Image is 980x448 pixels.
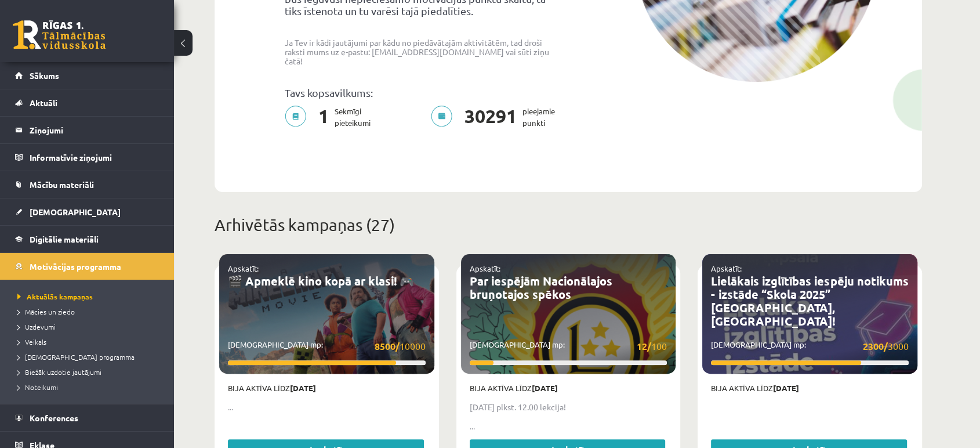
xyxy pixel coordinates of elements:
a: Apskatīt: [228,263,259,273]
span: Uzdevumi [17,322,56,331]
p: ... [228,401,426,413]
a: Aktuālās kampaņas [17,291,162,302]
p: [DEMOGRAPHIC_DATA] mp: [711,339,909,353]
a: Mācību materiāli [15,171,159,198]
span: 1 [313,106,335,129]
span: Noteikumi [17,382,58,392]
span: 100 [637,339,667,353]
span: Aktuāli [30,97,57,108]
a: Apskatīt: [470,263,500,273]
p: ... [470,420,667,432]
a: Lielākais izglītības iespēju notikums - izstāde “Skola 2025” [GEOGRAPHIC_DATA], [GEOGRAPHIC_DATA]! [711,273,908,328]
a: Motivācijas programma [15,253,159,280]
a: Informatīvie ziņojumi [15,144,159,171]
span: Mācies un ziedo [17,307,75,316]
span: Aktuālās kampaņas [17,292,93,301]
a: 🎬 Apmeklē kino kopā ar klasi! 🎮 [228,273,414,288]
a: Digitālie materiāli [15,226,159,252]
p: Sekmīgi pieteikumi [285,106,378,129]
p: pieejamie punkti [431,106,562,129]
a: Rīgas 1. Tālmācības vidusskola [13,20,106,49]
a: Aktuāli [15,89,159,116]
legend: Ziņojumi [30,117,159,143]
span: Konferences [30,413,78,423]
span: Veikals [17,337,46,346]
p: Ja Tev ir kādi jautājumi par kādu no piedāvātajām aktivitātēm, tad droši raksti mums uz e-pastu: ... [285,38,560,66]
strong: 2300/ [863,340,888,352]
a: Biežāk uzdotie jautājumi [17,367,162,377]
span: 30291 [459,106,522,129]
strong: [DATE] [532,383,558,393]
p: [DEMOGRAPHIC_DATA] mp: [228,339,426,353]
a: Konferences [15,404,159,431]
a: Ziņojumi [15,117,159,143]
p: [DEMOGRAPHIC_DATA] mp: [470,339,667,353]
p: Arhivētās kampaņas (27) [215,213,922,237]
span: 10000 [375,339,426,353]
span: 3000 [863,339,909,353]
strong: [DATE] [290,383,316,393]
a: Veikals [17,337,162,347]
p: Bija aktīva līdz [470,382,667,394]
span: [DEMOGRAPHIC_DATA] [30,207,121,217]
a: Uzdevumi [17,321,162,332]
p: Bija aktīva līdz [228,382,426,394]
legend: Informatīvie ziņojumi [30,144,159,171]
p: Bija aktīva līdz [711,382,909,394]
strong: [DATE] plkst. 12.00 lekcija! [470,402,566,412]
a: Noteikumi [17,382,162,392]
a: Sākums [15,62,159,89]
a: Par iespējām Nacionālajos bruņotajos spēkos [470,273,612,302]
strong: 12/ [637,340,651,352]
span: Biežāk uzdotie jautājumi [17,367,101,377]
span: Digitālie materiāli [30,234,99,244]
span: Mācību materiāli [30,179,94,190]
a: Mācies un ziedo [17,306,162,317]
p: Tavs kopsavilkums: [285,86,560,99]
a: [DEMOGRAPHIC_DATA] [15,198,159,225]
strong: [DATE] [773,383,799,393]
strong: 8500/ [375,340,400,352]
span: Motivācijas programma [30,261,121,272]
span: Sākums [30,70,59,81]
span: [DEMOGRAPHIC_DATA] programma [17,352,135,362]
a: Apskatīt: [711,263,742,273]
a: [DEMOGRAPHIC_DATA] programma [17,352,162,362]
